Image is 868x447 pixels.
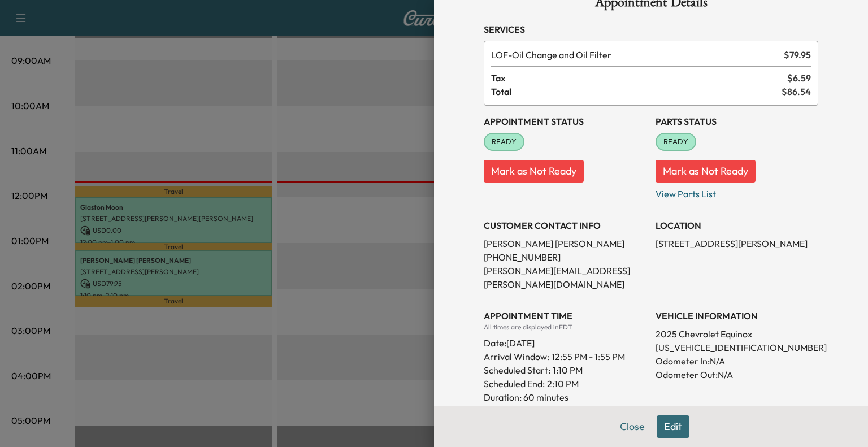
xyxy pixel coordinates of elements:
p: Scheduled Start: [484,363,550,377]
p: [PERSON_NAME][EMAIL_ADDRESS][PERSON_NAME][DOMAIN_NAME] [484,264,646,291]
button: Edit [657,415,689,438]
p: Scheduled End: [484,377,545,390]
button: Mark as Not Ready [656,160,756,183]
p: Odometer Out: N/A [656,368,818,381]
span: READY [657,136,695,147]
p: [STREET_ADDRESS][PERSON_NAME] [656,237,818,250]
h3: Appointment Status [484,115,646,128]
button: Close [613,415,652,438]
h3: Parts Status [656,115,818,128]
h3: APPOINTMENT TIME [484,309,646,323]
h3: Services [484,23,818,36]
h3: CUSTOMER CONTACT INFO [484,219,646,232]
p: [PHONE_NUMBER] [484,250,646,264]
p: Odometer In: N/A [656,354,818,368]
p: [US_VEHICLE_IDENTIFICATION_NUMBER] [656,341,818,354]
p: [PERSON_NAME] [PERSON_NAME] [484,237,646,250]
p: 1:10 PM [553,363,583,377]
h3: VEHICLE INFORMATION [656,309,818,323]
div: Date: [DATE] [484,332,646,350]
div: All times are displayed in EDT [484,323,646,332]
p: Duration: 60 minutes [484,390,646,404]
span: $ 86.54 [782,85,811,98]
span: $ 6.59 [787,71,811,85]
h3: LOCATION [656,219,818,232]
button: Mark as Not Ready [484,160,584,183]
p: 2025 Chevrolet Equinox [656,327,818,341]
span: Tax [491,71,787,85]
span: Total [491,85,782,98]
p: View Parts List [656,183,818,201]
span: Oil Change and Oil Filter [491,48,779,62]
p: 2:10 PM [547,377,579,390]
p: Arrival Window: [484,350,646,363]
span: $ 79.95 [784,48,811,62]
span: 12:55 PM - 1:55 PM [552,350,625,363]
span: READY [485,136,523,147]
